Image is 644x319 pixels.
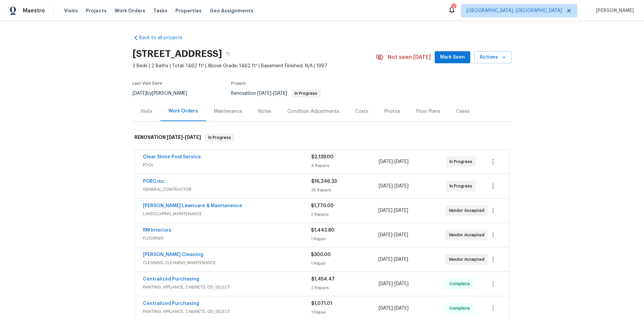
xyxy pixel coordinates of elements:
span: [DATE] [379,159,393,164]
span: In Progress [292,91,320,95]
button: Mark Seen [435,51,470,64]
span: In Progress [206,134,234,141]
a: [PERSON_NAME] Cleaning [143,252,203,257]
span: Geo Assignments [210,7,253,14]
span: [DATE] [132,91,147,96]
span: Work Orders [115,7,145,14]
span: Tasks [153,8,167,13]
div: Costs [355,108,368,115]
span: [DATE] [257,91,271,96]
span: - [379,305,409,312]
span: In Progress [449,183,475,189]
span: [DATE] [378,208,392,213]
span: - [378,207,408,214]
div: 1 [451,4,456,11]
span: Visits [64,7,78,14]
div: 2 Repairs [311,285,379,291]
span: $1,443.80 [311,228,334,233]
div: Floor Plans [416,108,440,115]
span: Complete [449,281,473,287]
span: - [379,183,409,189]
div: Notes [258,108,271,115]
div: 4 Repairs [311,162,379,169]
a: Clear Shine Pool Service [143,155,201,159]
span: - [379,158,409,165]
span: $1,454.47 [311,277,335,282]
div: 2 Repairs [311,211,378,218]
span: [PERSON_NAME] [593,7,634,14]
div: Condition Adjustments [287,108,339,115]
span: Not seen [DATE] [388,54,431,61]
span: $1,770.00 [311,204,334,208]
span: [DATE] [394,159,409,164]
span: Actions [480,53,506,62]
span: [GEOGRAPHIC_DATA], [GEOGRAPHIC_DATA] [467,7,562,14]
span: Vendor Accepted [449,232,487,238]
span: Complete [449,305,473,312]
span: FLOORING [143,235,311,242]
span: - [167,135,201,140]
span: - [379,281,409,287]
div: 1 Repair [311,260,378,267]
div: by [PERSON_NAME] [132,89,195,97]
span: [DATE] [394,208,408,213]
span: [DATE] [378,257,392,262]
div: Photos [384,108,400,115]
a: [PERSON_NAME] Lawncare & Maintanence [143,204,242,208]
span: POOL [143,162,311,168]
div: Cases [456,108,470,115]
span: Renovation [231,91,321,96]
span: $2,139.00 [311,155,333,159]
h6: RENOVATION [135,134,201,142]
span: [DATE] [394,306,409,311]
span: CLEANING, CLEANING_MAINTENANCE [143,259,311,266]
span: Projects [86,7,107,14]
a: RM Interiors [143,228,171,233]
span: [DATE] [273,91,287,96]
div: 1 Repair [311,236,378,242]
a: PGBC inc. [143,179,166,184]
a: Back to all projects [132,34,197,41]
span: Last Visit Date [132,81,162,85]
span: $16,246.33 [311,179,337,184]
div: 35 Repairs [311,187,379,193]
span: Vendor Accepted [449,207,487,214]
span: PAINTING, APPLIANCE, CABINETS, OD_SELECT [143,284,311,291]
span: GENERAL_CONTRACTOR [143,186,311,193]
span: [DATE] [167,135,183,140]
span: - [378,232,408,238]
h2: [STREET_ADDRESS] [132,51,222,57]
span: [DATE] [185,135,201,140]
div: Visits [141,108,152,115]
span: $1,071.01 [311,301,332,306]
div: RENOVATION [DATE]-[DATE]In Progress [132,127,512,148]
span: $300.00 [311,252,331,257]
span: [DATE] [394,257,408,262]
span: [DATE] [394,282,409,286]
span: In Progress [449,158,475,165]
span: Maestro [23,7,45,14]
span: - [378,256,408,263]
span: [DATE] [394,184,409,188]
span: Properties [175,7,202,14]
span: [DATE] [379,184,393,188]
a: Centralized Purchasing [143,277,199,282]
span: LANDSCAPING_MAINTENANCE [143,211,311,217]
span: [DATE] [379,282,393,286]
div: Work Orders [168,108,198,114]
span: Vendor Accepted [449,256,487,263]
button: Copy Address [222,48,234,60]
span: - [257,91,287,96]
span: Project [231,81,246,85]
span: Mark Seen [440,53,465,62]
span: [DATE] [379,306,393,311]
button: Actions [474,51,512,64]
a: Centralized Purchasing [143,301,199,306]
span: [DATE] [378,233,392,237]
span: 3 Beds | 2 Baths | Total: 1462 ft² | Above Grade: 1462 ft² | Basement Finished: N/A | 1997 [132,63,376,69]
span: PAINTING, APPLIANCE, CABINETS, OD_SELECT [143,308,311,315]
div: 1 Repair [311,309,379,316]
div: Maintenance [214,108,242,115]
span: [DATE] [394,233,408,237]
